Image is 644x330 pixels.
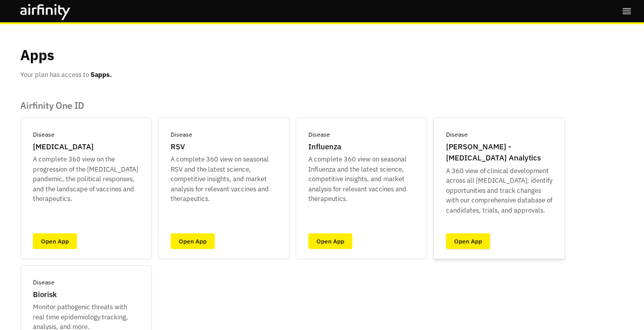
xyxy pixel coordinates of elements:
[33,289,57,301] p: Biorisk
[171,154,277,204] p: A complete 360 view on seasonal RSV and the latest science, competitive insights, and market anal...
[91,70,112,79] b: 5 apps.
[20,45,54,66] p: Apps
[446,166,552,216] p: A 360 view of clinical development across all [MEDICAL_DATA]; identify opportunities and track ch...
[33,154,139,204] p: A complete 360 view on the progression of the [MEDICAL_DATA] pandemic, the political responses, a...
[308,233,352,249] a: Open App
[33,141,94,153] p: [MEDICAL_DATA]
[171,130,192,139] p: Disease
[308,154,415,204] p: A complete 360 view on seasonal Influenza and the latest science, competitive insights, and marke...
[446,130,468,139] p: Disease
[446,233,490,249] a: Open App
[20,70,112,80] p: Your plan has access to
[446,141,552,164] p: [PERSON_NAME] - [MEDICAL_DATA] Analytics
[308,141,341,153] p: Influenza
[171,233,215,249] a: Open App
[171,141,185,153] p: RSV
[308,130,330,139] p: Disease
[33,233,77,249] a: Open App
[33,130,55,139] p: Disease
[20,100,624,111] p: Airfinity One ID
[33,278,55,287] p: Disease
